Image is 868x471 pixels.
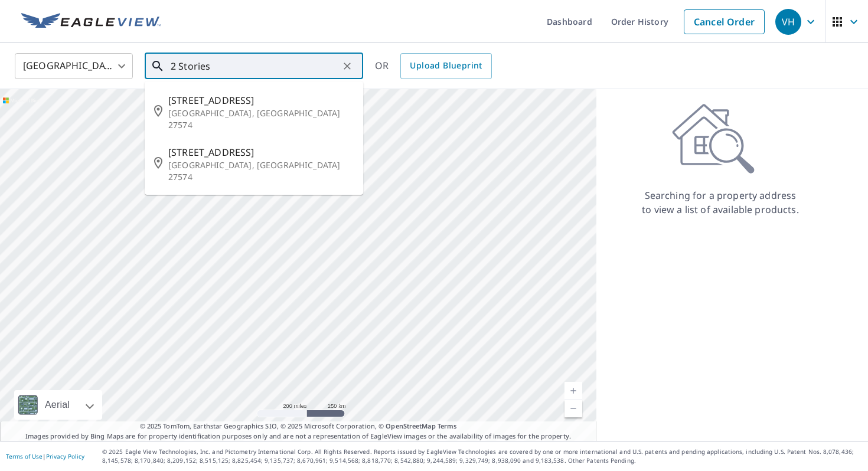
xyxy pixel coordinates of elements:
p: | [6,453,84,460]
a: Current Level 5, Zoom Out [564,400,582,417]
input: Search by address or latitude-longitude [171,50,339,83]
p: © 2025 Eagle View Technologies, Inc. and Pictometry International Corp. All Rights Reserved. Repo... [102,447,862,465]
a: OpenStreetMap [386,421,435,430]
button: Clear [339,58,355,74]
div: OR [375,53,492,79]
span: [STREET_ADDRESS] [168,93,354,107]
a: Current Level 5, Zoom In [564,382,582,400]
a: Privacy Policy [46,452,84,460]
a: Cancel Order [684,9,765,34]
p: [GEOGRAPHIC_DATA], [GEOGRAPHIC_DATA] 27574 [168,159,354,183]
a: Terms [438,421,457,430]
span: Upload Blueprint [410,58,482,73]
a: Upload Blueprint [400,53,491,79]
div: [GEOGRAPHIC_DATA] [15,50,133,83]
p: [GEOGRAPHIC_DATA], [GEOGRAPHIC_DATA] 27574 [168,107,354,131]
span: [STREET_ADDRESS] [168,145,354,159]
p: Searching for a property address to view a list of available products. [641,188,800,217]
div: Aerial [41,390,73,420]
div: VH [775,9,801,35]
img: EV Logo [21,13,161,31]
div: Aerial [14,390,102,420]
a: Terms of Use [6,452,43,460]
span: © 2025 TomTom, Earthstar Geographics SIO, © 2025 Microsoft Corporation, © [140,421,457,431]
